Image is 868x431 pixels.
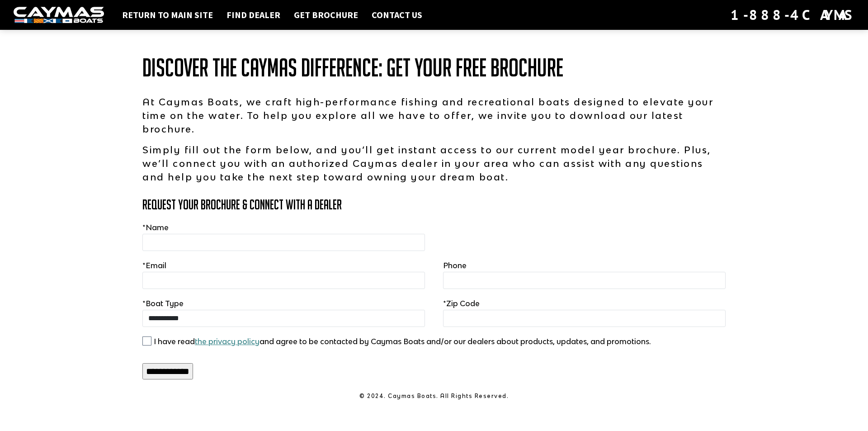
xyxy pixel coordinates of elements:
h3: Request Your Brochure & Connect with a Dealer [142,197,726,212]
p: At Caymas Boats, we craft high-performance fishing and recreational boats designed to elevate you... [142,95,726,136]
label: Phone [443,260,467,271]
img: white-logo-c9c8dbefe5ff5ceceb0f0178aa75bf4bb51f6bca0971e226c86eb53dfe498488.png [14,7,104,24]
a: Find Dealer [222,9,285,21]
label: Name [142,222,169,233]
p: © 2024. Caymas Boats. All Rights Reserved. [142,392,726,400]
h1: Discover the Caymas Difference: Get Your Free Brochure [142,54,726,81]
a: the privacy policy [195,337,259,346]
a: Get Brochure [289,9,363,21]
p: Simply fill out the form below, and you’ll get instant access to our current model year brochure.... [142,143,726,184]
label: Boat Type [142,298,184,309]
label: Email [142,260,166,271]
div: 1-888-4CAYMAS [731,5,854,25]
label: I have read and agree to be contacted by Caymas Boats and/or our dealers about products, updates,... [154,336,651,347]
a: Contact Us [367,9,427,21]
label: Zip Code [443,298,480,309]
a: Return to main site [118,9,217,21]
